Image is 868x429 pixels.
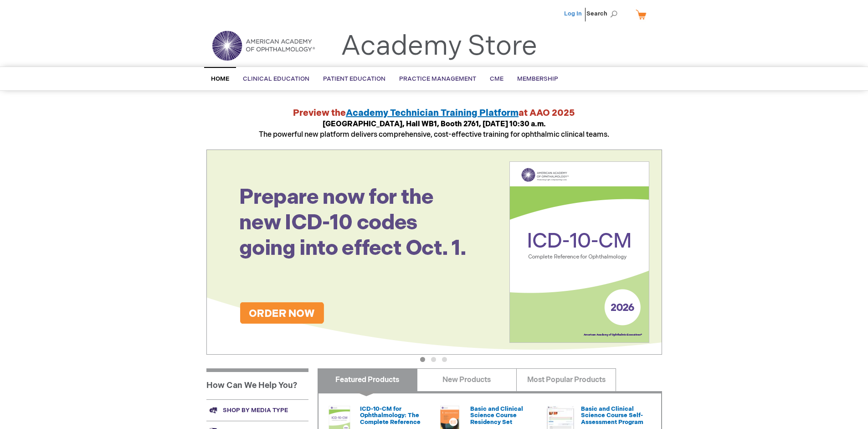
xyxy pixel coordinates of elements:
[341,30,537,63] a: Academy Store
[318,368,417,391] a: Featured Products
[346,108,519,119] a: Academy Technician Training Platform
[516,368,616,391] a: Most Popular Products
[420,357,425,362] button: 1 of 3
[470,405,523,426] a: Basic and Clinical Science Course Residency Set
[517,75,558,83] span: Membership
[360,405,421,426] a: ICD-10-CM for Ophthalmology: The Complete Reference
[323,120,546,129] strong: [GEOGRAPHIC_DATA], Hall WB1, Booth 2761, [DATE] 10:30 a.m.
[417,368,517,391] a: New Products
[431,357,436,362] button: 2 of 3
[581,405,643,426] a: Basic and Clinical Science Course Self-Assessment Program
[442,357,447,362] button: 3 of 3
[564,10,582,17] a: Log In
[259,120,609,139] span: The powerful new platform delivers comprehensive, cost-effective training for ophthalmic clinical...
[243,75,309,83] span: Clinical Education
[323,75,385,83] span: Patient Education
[211,75,229,83] span: Home
[399,75,476,83] span: Practice Management
[293,108,575,119] strong: Preview the at AAO 2025
[206,368,308,399] h1: How Can We Help You?
[490,75,503,83] span: CME
[206,399,308,421] a: Shop by media type
[586,5,621,23] span: Search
